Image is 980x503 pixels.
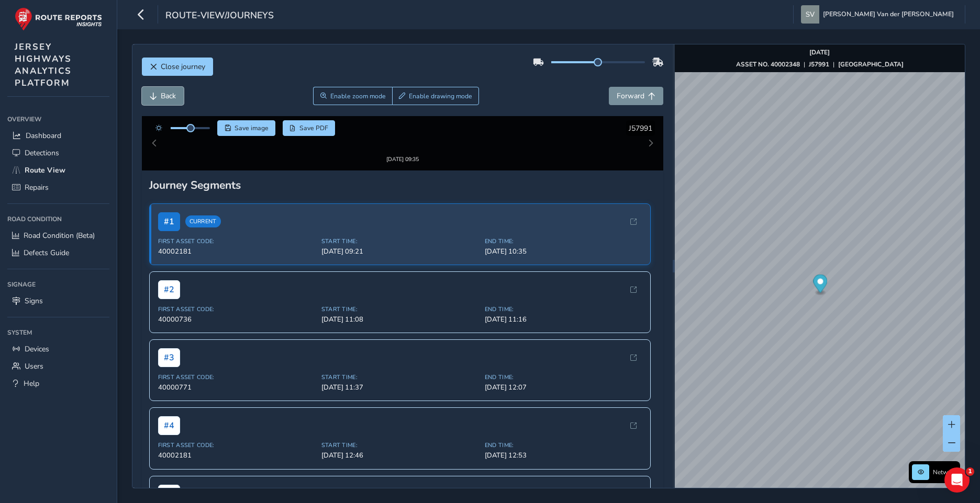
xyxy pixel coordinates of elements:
[321,296,478,304] span: Start Time:
[7,325,109,340] div: System
[321,237,478,247] span: [DATE] 09:21
[966,467,974,476] span: 1
[25,344,49,354] span: Devices
[7,277,109,292] div: Signage
[371,142,435,150] div: [DATE] 09:35
[283,120,336,136] button: PDF
[158,339,180,358] span: # 3
[485,237,642,247] span: [DATE] 10:35
[809,48,830,56] strong: [DATE]
[299,124,328,132] span: Save PDF
[485,296,642,304] span: End Time:
[7,375,109,392] a: Help
[823,5,954,24] span: [PERSON_NAME] Van der [PERSON_NAME]
[161,91,176,101] span: Back
[15,7,102,31] img: rr logo
[158,203,180,222] span: # 1
[158,296,315,304] span: First Asset Code:
[7,162,109,179] a: Route View
[158,271,180,290] span: # 2
[24,231,95,241] span: Road Condition (Beta)
[26,131,61,141] span: Dashboard
[15,41,72,89] span: JERSEY HIGHWAYS ANALYTICS PLATFORM
[142,58,213,76] button: Close journey
[371,132,435,142] img: Thumbnail frame
[321,364,478,372] span: Start Time:
[7,179,109,196] a: Repairs
[7,111,109,127] div: Overview
[7,211,109,227] div: Road Condition
[321,228,478,236] span: Start Time:
[25,361,43,371] span: Users
[235,124,269,132] span: Save image
[25,165,65,175] span: Route View
[7,292,109,310] a: Signs
[7,340,109,358] a: Devices
[392,87,480,105] button: Draw
[24,248,69,258] span: Defects Guide
[485,373,642,383] span: [DATE] 12:07
[485,432,642,440] span: End Time:
[629,123,652,133] span: J57991
[25,296,43,306] span: Signs
[933,468,957,476] span: Network
[7,358,109,375] a: Users
[149,168,656,183] div: Journey Segments
[321,305,478,315] span: [DATE] 11:08
[158,407,180,426] span: # 4
[158,432,315,440] span: First Asset Code:
[25,148,59,158] span: Detections
[321,373,478,383] span: [DATE] 11:37
[25,182,49,192] span: Repairs
[409,92,472,100] span: Enable drawing mode
[838,60,904,68] strong: [GEOGRAPHIC_DATA]
[158,442,315,451] span: 40002181
[7,127,109,144] a: Dashboard
[165,9,274,24] span: route-view/journeys
[158,475,180,494] span: # 5
[7,244,109,261] a: Defects Guide
[158,228,315,236] span: First Asset Code:
[736,60,904,68] div: | |
[142,87,184,105] button: Back
[158,237,315,247] span: 40002181
[24,379,39,388] span: Help
[313,87,392,105] button: Zoom
[321,442,478,451] span: [DATE] 12:46
[809,60,829,68] strong: J57991
[158,373,315,383] span: 40000771
[609,87,663,105] button: Forward
[330,92,386,100] span: Enable zoom mode
[7,144,109,162] a: Detections
[7,227,109,244] a: Road Condition (Beta)
[161,62,205,72] span: Close journey
[617,91,644,101] span: Forward
[485,442,642,451] span: [DATE] 12:53
[321,432,478,440] span: Start Time:
[485,305,642,315] span: [DATE] 11:16
[485,364,642,372] span: End Time:
[944,467,970,493] iframe: Intercom live chat
[158,305,315,315] span: 40000736
[801,5,957,24] button: [PERSON_NAME] Van der [PERSON_NAME]
[158,364,315,372] span: First Asset Code:
[736,60,800,68] strong: ASSET NO. 40002348
[813,275,827,296] div: Map marker
[485,228,642,236] span: End Time:
[217,120,275,136] button: Save
[185,207,221,219] span: Current
[801,5,819,24] img: diamond-layout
